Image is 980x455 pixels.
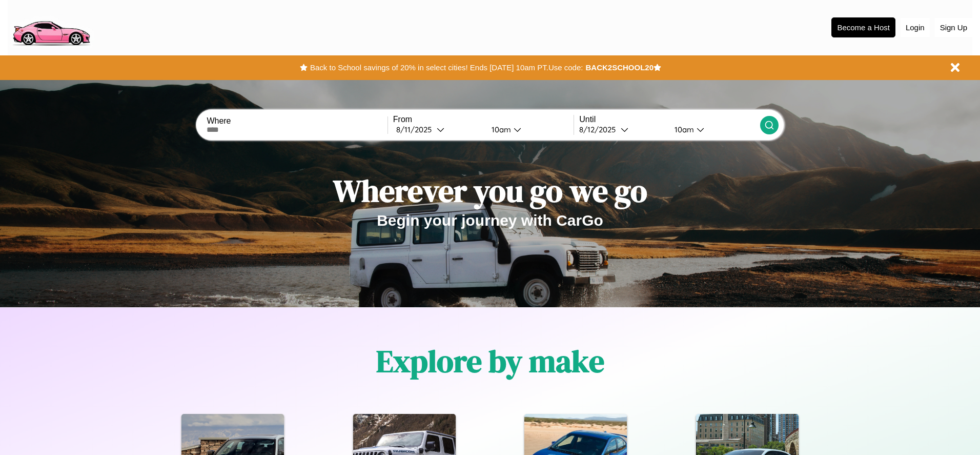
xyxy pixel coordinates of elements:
div: 8 / 11 / 2025 [396,125,437,134]
button: Become a Host [831,17,895,37]
label: Where [207,116,387,126]
h1: Explore by make [376,340,604,382]
b: BACK2SCHOOL20 [585,63,654,72]
button: 10am [666,124,760,135]
button: 8/11/2025 [393,124,483,135]
button: 10am [483,124,574,135]
label: Until [579,115,760,124]
img: logo [8,5,94,48]
div: 10am [669,125,697,134]
button: Sign Up [935,18,972,37]
button: Back to School savings of 20% in select cities! Ends [DATE] 10am PT.Use code: [308,61,585,75]
label: From [393,115,574,124]
div: 8 / 12 / 2025 [579,125,621,134]
div: 10am [486,125,514,134]
button: Login [901,18,930,37]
